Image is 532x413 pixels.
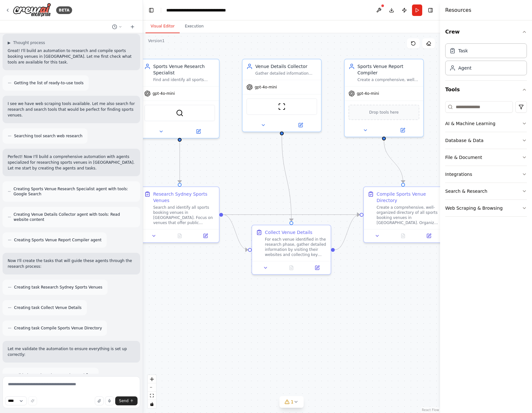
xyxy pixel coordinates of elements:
[282,121,318,129] button: Open in side panel
[8,40,45,45] button: ▶Thought process
[176,142,183,183] g: Edge from 5e072acf-7b63-4172-8fa9-47dd76bcf7b7 to 869b1217-cb2f-4448-b6ee-73ce92515527
[166,7,238,13] nav: breadcrumb
[357,77,419,82] div: Create a comprehensive, well-organized report of all sports booking venues in [GEOGRAPHIC_DATA] w...
[251,225,331,275] div: Collect Venue DetailsFor each venue identified in the research phase, gather detailed information...
[422,408,439,412] a: React Flow attribution
[255,71,317,76] div: Gather detailed information about each sports venue including booking procedures, pricing, facili...
[377,191,438,204] div: Compile Sports Venue Directory
[148,400,156,408] button: toggle interactivity
[335,212,360,253] g: Edge from c33a689b-c426-421e-9f5f-c30e2303143c to 520fb9e2-61b1-4a79-9e5b-5c932ddf4ea2
[194,232,216,240] button: Open in side panel
[445,205,503,211] div: Web Scraping & Browsing
[8,40,11,45] span: ▶
[14,212,135,222] span: Creating Venue Details Collector agent with tools: Read website content
[13,186,135,197] span: Creating Sports Venue Research Specialist agent with tools: Google Search
[153,77,215,82] div: Find and identify all sports booking venues in [GEOGRAPHIC_DATA], including their locations, spor...
[148,375,156,408] div: React Flow controls
[278,264,305,272] button: No output available
[153,63,215,76] div: Sports Venue Research Specialist
[8,258,135,269] p: Now I'll create the tasks that will guide these agents through the research process:
[445,120,495,127] div: AI & Machine Learning
[265,237,327,257] div: For each venue identified in the research phase, gather detailed information by visiting their we...
[357,63,419,76] div: Sports Venue Report Compiler
[176,109,184,117] img: SerplyWebSearchTool
[445,188,487,194] div: Search & Research
[127,23,138,31] button: Start a new chat
[28,396,37,405] button: Improve this prompt
[148,38,165,43] div: Version 1
[223,212,248,253] g: Edge from 869b1217-cb2f-4448-b6ee-73ce92515527 to c33a689b-c426-421e-9f5f-c30e2303143c
[14,237,101,243] span: Creating Sports Venue Report Compiler agent
[255,85,277,90] span: gpt-4o-mini
[14,326,102,331] span: Creating task Compile Sports Venue Directory
[95,396,104,405] button: Upload files
[357,91,379,96] span: gpt-4o-mini
[445,149,527,166] button: File & Document
[8,48,135,65] p: Great! I'll build an automation to research and compile sports booking venues in [GEOGRAPHIC_DATA...
[153,205,215,225] div: Search and identify all sports booking venues in [GEOGRAPHIC_DATA]. Focus on venues that offer pu...
[445,132,527,149] button: Database & Data
[13,3,51,17] img: Logo
[390,232,417,240] button: No output available
[381,140,406,183] g: Edge from 999fdf2a-974f-4a86-9729-bbdb2f586680 to 520fb9e2-61b1-4a79-9e5b-5c932ddf4ea2
[291,399,294,405] span: 1
[140,186,220,243] div: Research Sydney Sports VenuesSearch and identify all sports booking venues in [GEOGRAPHIC_DATA]. ...
[180,128,216,135] button: Open in side panel
[278,103,286,110] img: ScrapeWebsiteTool
[445,6,471,14] h4: Resources
[279,135,295,221] g: Edge from a128cb59-a203-48b0-b542-6cc20fd9e34b to c33a689b-c426-421e-9f5f-c30e2303143c
[119,398,129,403] span: Send
[8,101,135,118] p: I see we have web scraping tools available. Let me also search for research and search tools that...
[445,99,527,222] div: Tools
[8,346,135,357] p: Let me validate the automation to ensure everything is set up correctly:
[445,200,527,216] button: Web Scraping & Browsing
[14,133,82,139] span: Searching tool search web research
[458,48,468,54] div: Task
[14,373,94,378] span: Validating tools and automation workflow
[180,20,209,33] button: Execution
[14,80,84,86] span: Getting the list of ready-to-use tools
[148,375,156,383] button: zoom in
[115,396,138,405] button: Send
[153,191,215,204] div: Research Sydney Sports Venues
[445,183,527,199] button: Search & Research
[445,41,527,80] div: Crew
[153,91,175,96] span: gpt-4o-mini
[445,23,527,41] button: Crew
[265,229,312,236] div: Collect Venue Details
[166,232,193,240] button: No output available
[105,396,114,405] button: Click to speak your automation idea
[445,81,527,99] button: Tools
[445,137,483,144] div: Database & Data
[426,6,435,15] button: Hide right sidebar
[242,59,322,132] div: Venue Details CollectorGather detailed information about each sports venue including booking proc...
[255,63,317,70] div: Venue Details Collector
[8,154,135,171] p: Perfect! Now I'll build a comprehensive automation with agents specialized for researching sports...
[385,126,421,134] button: Open in side panel
[363,186,443,243] div: Compile Sports Venue DirectoryCreate a comprehensive, well-organized directory of all sports book...
[445,171,472,177] div: Integrations
[279,396,304,408] button: 1
[223,212,360,218] g: Edge from 869b1217-cb2f-4448-b6ee-73ce92515527 to 520fb9e2-61b1-4a79-9e5b-5c932ddf4ea2
[13,40,45,45] span: Thought process
[14,285,102,290] span: Creating task Research Sydney Sports Venues
[148,392,156,400] button: fit view
[344,59,424,137] div: Sports Venue Report CompilerCreate a comprehensive, well-organized report of all sports booking v...
[458,65,471,71] div: Agent
[56,6,72,14] div: BETA
[148,383,156,392] button: zoom out
[140,59,220,139] div: Sports Venue Research SpecialistFind and identify all sports booking venues in [GEOGRAPHIC_DATA],...
[146,20,180,33] button: Visual Editor
[377,205,438,225] div: Create a comprehensive, well-organized directory of all sports booking venues in [GEOGRAPHIC_DATA...
[445,115,527,132] button: AI & Machine Learning
[369,109,399,116] span: Drop tools here
[14,305,82,310] span: Creating task Collect Venue Details
[147,6,156,15] button: Hide left sidebar
[109,23,125,31] button: Switch to previous chat
[445,166,527,183] button: Integrations
[418,232,440,240] button: Open in side panel
[445,154,482,161] div: File & Document
[306,264,328,272] button: Open in side panel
